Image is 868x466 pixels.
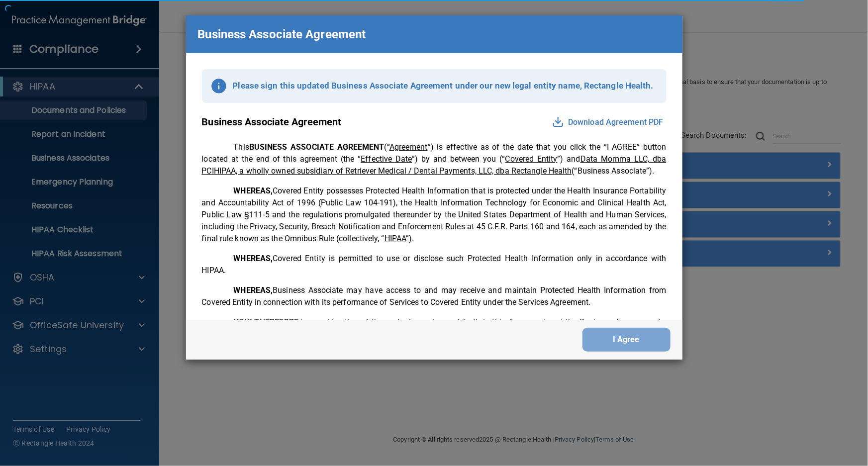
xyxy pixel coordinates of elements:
p: Please sign this updated Business Associate Agreement under our new legal entity name, Rectangle ... [233,78,654,93]
p: Business Associate may have access to and may receive and maintain Protected Health Information f... [202,284,667,308]
u: HIPAA [385,234,406,243]
span: WHEREAS, [234,285,273,295]
p: Business Associate Agreement [198,23,366,45]
button: Download Agreement PDF [549,114,666,130]
p: Business Associate Agreement [202,113,342,131]
p: This (“ ”) is effective as of the date that you click the “I AGREE” button located at the end of ... [202,141,667,177]
span: BUSINESS ASSOCIATE AGREEMENT [249,142,385,152]
p: Covered Entity possesses Protected Health Information that is protected under the Health Insuranc... [202,185,667,245]
span: WHEREAS, [234,186,273,195]
p: in consideration of the mutual promises set forth in this Agreement and the Business Arrangements... [202,316,667,352]
span: WHEREAS, [234,254,273,263]
u: Agreement [389,142,428,152]
button: I Agree [582,328,671,352]
p: Covered Entity is permitted to use or disclose such Protected Health Information only in accordan... [202,253,667,277]
u: Covered Entity [505,154,558,164]
u: Effective Date [361,154,412,164]
u: Data Momma LLC, dba PCIHIPAA, a wholly owned subsidiary of Retriever Medical / Dental Payments, L... [202,154,667,176]
span: NOW THEREFORE, [234,317,301,327]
